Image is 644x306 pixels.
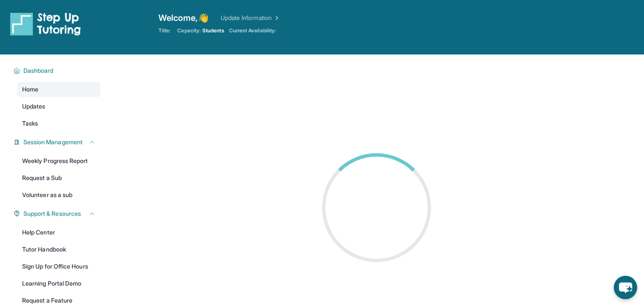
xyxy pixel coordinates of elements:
[20,209,95,218] button: Support & Resources
[20,138,95,146] button: Session Management
[17,82,101,97] a: Home
[17,225,101,240] a: Help Center
[17,170,101,186] a: Request a Sub
[20,66,95,75] button: Dashboard
[23,209,81,218] span: Support & Resources
[272,14,280,22] img: Chevron Right
[229,27,276,34] span: Current Availability:
[17,242,101,257] a: Tutor Handbook
[17,259,101,274] a: Sign Up for Office Hours
[22,102,46,111] span: Updates
[17,153,101,169] a: Weekly Progress Report
[10,12,81,36] img: logo
[17,276,101,291] a: Learning Portal Demo
[22,119,38,128] span: Tasks
[17,99,101,114] a: Updates
[221,14,280,22] a: Update Information
[158,12,209,24] span: Welcome, 👋
[158,27,170,34] span: Title:
[17,187,101,203] a: Volunteer as a sub
[614,276,637,299] button: chat-button
[202,27,224,34] span: Students
[23,138,83,146] span: Session Management
[22,85,38,94] span: Home
[177,27,201,34] span: Capacity:
[17,116,101,131] a: Tasks
[23,66,54,75] span: Dashboard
